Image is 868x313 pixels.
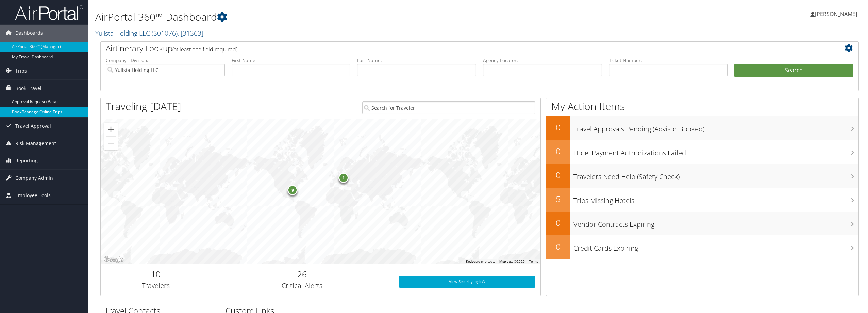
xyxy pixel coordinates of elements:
[104,122,118,136] button: Zoom in
[483,57,602,63] label: Agency Locator:
[288,185,298,195] div: 9
[106,99,181,113] h1: Traveling [DATE]
[15,169,53,186] span: Company Admin
[529,259,538,263] a: Terms (opens in new tab)
[106,42,790,54] h2: Airtinerary Lookup
[546,121,570,133] h2: 0
[466,259,495,264] button: Keyboard shortcuts
[573,168,858,181] h3: Travelers Need Help (Safety Check)
[172,45,237,53] span: (at least one field required)
[546,99,858,113] h1: My Action Items
[546,193,570,204] h2: 5
[609,57,728,63] label: Ticket Number:
[104,136,118,150] button: Zoom out
[15,62,27,79] span: Trips
[106,281,205,290] h3: Travelers
[106,57,225,63] label: Company - Division:
[546,169,570,181] h2: 0
[15,117,51,134] span: Travel Approval
[357,57,476,63] label: Last Name:
[232,57,351,63] label: First Name:
[15,152,38,169] span: Reporting
[399,275,535,287] a: View SecurityLogic®
[573,121,858,134] h3: Travel Approvals Pending (Advisor Booked)
[546,163,858,187] a: 0Travelers Need Help (Safety Check)
[815,10,857,17] span: [PERSON_NAME]
[573,144,858,157] h3: Hotel Payment Authorizations Failed
[15,4,83,20] img: airportal-logo.png
[216,268,389,280] h2: 26
[546,140,858,163] a: 0Hotel Payment Authorizations Failed
[216,281,389,290] h3: Critical Alerts
[734,63,853,77] button: Search
[546,145,570,157] h2: 0
[546,116,858,140] a: 0Travel Approvals Pending (Advisor Booked)
[810,3,864,24] a: [PERSON_NAME]
[106,268,205,280] h2: 10
[15,79,41,96] span: Book Travel
[546,235,858,259] a: 0Credit Cards Expiring
[499,259,525,263] span: Map data ©2025
[546,187,858,211] a: 5Trips Missing Hotels
[546,217,570,228] h2: 0
[15,187,51,204] span: Employee Tools
[95,10,608,24] h1: AirPortal 360™ Dashboard
[573,240,858,253] h3: Credit Cards Expiring
[338,172,349,183] div: 1
[546,240,570,252] h2: 0
[95,28,203,37] a: Yulista Holding LLC
[573,216,858,229] h3: Vendor Contracts Expiring
[152,28,178,37] span: ( 301076 )
[546,211,858,235] a: 0Vendor Contracts Expiring
[15,24,43,41] span: Dashboards
[15,135,56,152] span: Risk Management
[102,255,125,264] img: Google
[178,28,203,37] span: , [ 31363 ]
[102,255,125,264] a: Open this area in Google Maps (opens a new window)
[573,192,858,205] h3: Trips Missing Hotels
[362,101,535,114] input: Search for Traveler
